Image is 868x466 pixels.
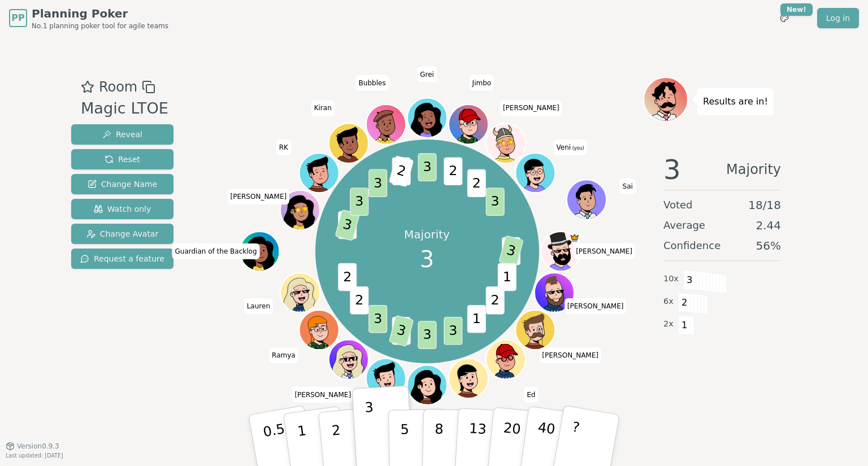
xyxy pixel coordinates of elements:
[678,293,691,312] span: 2
[703,94,768,110] p: Results are in!
[17,442,59,451] span: Version 0.9.3
[276,139,291,155] span: Click to change your name
[102,129,142,140] span: Reveal
[350,286,368,315] span: 2
[565,298,627,313] span: Click to change your name
[368,305,387,333] span: 3
[498,235,524,267] span: 3
[539,347,601,363] span: Click to change your name
[571,145,584,150] span: (you)
[244,298,273,313] span: Click to change your name
[497,263,516,291] span: 1
[774,8,795,28] button: New!
[88,178,157,190] span: Change Name
[105,154,140,165] span: Reset
[418,153,436,181] span: 3
[99,77,137,97] span: Room
[356,75,389,90] span: Click to change your name
[748,197,781,213] span: 18 / 18
[467,169,485,198] span: 2
[86,228,159,239] span: Change Avatar
[780,3,813,16] div: New!
[292,386,354,402] span: Click to change your name
[269,347,298,363] span: Click to change your name
[663,217,705,233] span: Average
[335,209,360,241] span: 3
[94,203,151,215] span: Watch only
[71,249,173,269] button: Request a feature
[417,66,437,82] span: Click to change your name
[350,188,368,216] span: 3
[683,271,696,290] span: 3
[420,242,434,276] span: 3
[368,169,387,198] span: 3
[663,238,721,254] span: Confidence
[6,452,63,459] span: Last updated: [DATE]
[71,174,173,194] button: Change Name
[467,305,485,333] span: 1
[524,386,538,402] span: Click to change your name
[228,189,290,204] span: Click to change your name
[364,399,377,461] p: 3
[388,315,414,347] span: 3
[485,188,504,216] span: 3
[573,243,635,259] span: Click to change your name
[81,77,94,97] button: Add as favourite
[71,199,173,219] button: Watch only
[418,321,436,349] span: 3
[32,21,168,31] span: No.1 planning poker tool for agile teams
[726,156,781,183] span: Majority
[444,317,462,345] span: 3
[517,154,554,191] button: Click to change your avatar
[470,75,494,90] span: Click to change your name
[569,233,579,243] span: Tim is the host
[404,227,450,242] p: Majority
[80,253,164,264] span: Request a feature
[485,286,504,315] span: 2
[663,295,674,308] span: 6 x
[71,124,173,145] button: Reveal
[444,158,462,186] span: 2
[620,178,636,194] span: Click to change your name
[338,263,357,291] span: 2
[554,139,587,155] span: Click to change your name
[32,6,168,21] span: Planning Poker
[817,8,859,28] a: Log in
[388,155,414,187] span: 2
[663,318,674,330] span: 2 x
[663,273,679,285] span: 10 x
[500,100,562,116] span: Click to change your name
[9,6,168,31] a: PPPlanning PokerNo.1 planning poker tool for agile teams
[678,316,691,335] span: 1
[71,149,173,169] button: Reset
[756,217,781,233] span: 2.44
[663,197,693,213] span: Voted
[756,238,781,254] span: 56 %
[663,156,681,183] span: 3
[6,442,59,451] button: Version0.9.3
[71,224,173,244] button: Change Avatar
[311,100,335,116] span: Click to change your name
[81,97,168,120] div: Magic LTOE
[172,243,259,259] span: Click to change your name
[11,11,24,25] span: PP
